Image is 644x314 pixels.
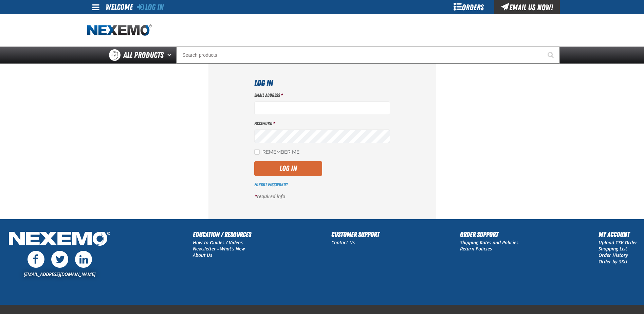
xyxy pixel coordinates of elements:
button: Open All Products pages [165,47,176,64]
a: Home [87,24,152,36]
h2: Order Support [460,229,518,240]
input: Search [176,47,560,64]
input: Remember Me [254,149,260,155]
h2: My Account [599,229,637,240]
h2: Customer Support [331,229,380,240]
a: Order History [599,252,628,258]
img: Nexemo Logo [7,229,112,249]
button: Log In [254,161,322,176]
h1: Log In [254,77,390,89]
a: Shopping List [599,245,627,252]
a: Log In [137,2,164,12]
a: Order by SKU [599,258,627,265]
label: Password [254,120,390,127]
button: Start Searching [543,47,560,64]
span: All Products [123,49,164,61]
a: How to Guides / Videos [193,239,243,246]
a: Upload CSV Order [599,239,637,246]
a: Contact Us [331,239,355,246]
a: Forgot Password? [254,182,288,187]
h2: Education / Resources [193,229,251,240]
label: Email Address [254,92,390,99]
img: Nexemo logo [87,24,152,36]
p: required info [254,193,390,200]
a: Return Policies [460,245,492,252]
label: Remember Me [254,149,299,156]
a: Shipping Rates and Policies [460,239,518,246]
a: Newsletter - What's New [193,245,245,252]
a: About Us [193,252,212,258]
a: [EMAIL_ADDRESS][DOMAIN_NAME] [24,271,95,277]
